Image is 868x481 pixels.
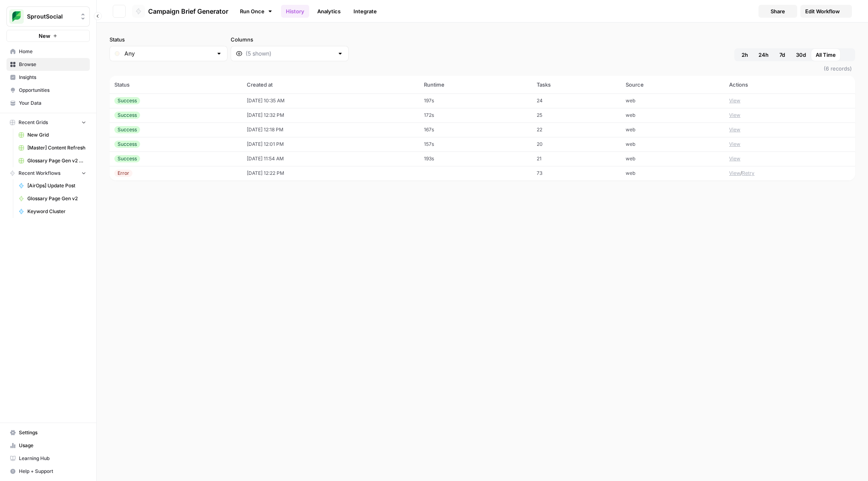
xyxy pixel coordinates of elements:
[281,5,309,18] a: History
[791,48,811,61] button: 30d
[729,155,740,162] button: View
[19,61,86,68] span: Browse
[6,116,90,129] button: Recent Grids
[235,4,278,18] a: Run Once
[27,131,86,139] span: New Grid
[110,61,855,76] span: (6 records)
[532,151,620,166] td: 21
[419,93,532,108] td: 197s
[114,170,132,177] div: Error
[242,166,420,180] td: [DATE] 12:22 PM
[532,122,620,137] td: 22
[419,122,532,137] td: 167s
[15,179,90,192] a: [AirOps] Update Post
[779,51,785,59] span: 7d
[621,166,725,180] td: web
[6,84,90,97] a: Opportunities
[242,137,420,151] td: [DATE] 12:01 PM
[39,32,50,40] span: New
[231,35,349,44] label: Columns
[724,76,855,93] th: Actions
[754,48,773,61] button: 24h
[19,170,60,177] span: Recent Workflows
[148,6,228,16] span: Campaign Brief Generator
[6,97,90,110] a: Your Data
[621,151,725,166] td: web
[6,45,90,58] a: Home
[27,12,76,21] span: SproutSocial
[114,155,140,162] div: Success
[15,154,90,167] a: Glossary Page Gen v2 Grid
[19,48,86,55] span: Home
[114,141,140,148] div: Success
[621,108,725,122] td: web
[27,144,86,151] span: [Master] Content Refresh
[729,126,740,133] button: View
[742,170,754,177] button: Retry
[242,93,420,108] td: [DATE] 10:35 AM
[242,122,420,137] td: [DATE] 12:18 PM
[114,126,140,133] div: Success
[6,30,90,42] button: New
[796,51,806,59] span: 30d
[15,205,90,218] a: Keyword Cluster
[621,93,725,108] td: web
[758,51,769,59] span: 24h
[532,137,620,151] td: 20
[242,151,420,166] td: [DATE] 11:54 AM
[349,5,382,18] a: Integrate
[729,141,740,148] button: View
[312,5,345,18] a: Analytics
[6,167,90,179] button: Recent Workflows
[19,468,86,475] span: Help + Support
[6,6,90,27] button: Workspace: SproutSocial
[6,439,90,452] a: Usage
[724,166,855,180] td: /
[6,452,90,465] a: Learning Hub
[621,137,725,151] td: web
[771,7,785,15] span: Share
[729,170,740,177] button: View
[532,108,620,122] td: 25
[736,48,754,61] button: 2h
[6,426,90,439] a: Settings
[621,122,725,137] td: web
[19,442,86,449] span: Usage
[800,5,852,18] a: Edit Workflow
[114,97,140,104] div: Success
[110,35,227,44] label: Status
[15,129,90,141] a: New Grid
[6,71,90,84] a: Insights
[19,100,86,107] span: Your Data
[242,76,420,93] th: Created at
[124,50,213,58] input: Any
[6,58,90,71] a: Browse
[419,76,532,93] th: Runtime
[27,157,86,164] span: Glossary Page Gen v2 Grid
[9,9,24,24] img: SproutSocial Logo
[729,97,740,104] button: View
[27,208,86,215] span: Keyword Cluster
[742,51,748,59] span: 2h
[6,465,90,478] button: Help + Support
[19,119,48,126] span: Recent Grids
[773,48,791,61] button: 7d
[729,112,740,119] button: View
[15,192,90,205] a: Glossary Page Gen v2
[242,108,420,122] td: [DATE] 12:32 PM
[419,151,532,166] td: 193s
[19,429,86,436] span: Settings
[419,108,532,122] td: 172s
[532,76,620,93] th: Tasks
[621,76,725,93] th: Source
[19,87,86,94] span: Opportunities
[110,76,242,93] th: Status
[114,112,140,119] div: Success
[532,93,620,108] td: 24
[19,74,86,81] span: Insights
[246,50,334,58] input: (5 shown)
[758,5,797,18] button: Share
[816,51,836,59] span: All Time
[132,5,228,18] a: Campaign Brief Generator
[419,137,532,151] td: 157s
